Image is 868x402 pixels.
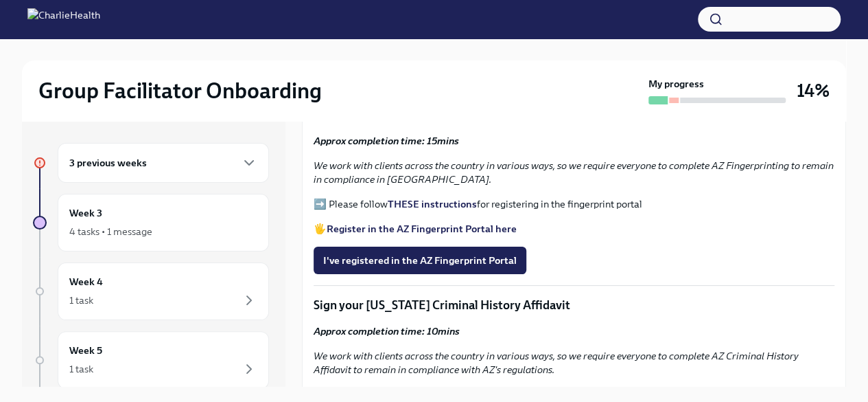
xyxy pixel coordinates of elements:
h6: Week 4 [69,274,103,289]
a: Week 41 task [33,263,269,320]
div: 1 task [69,293,93,307]
h6: Week 5 [69,343,102,358]
em: We work with clients across the country in various ways, so we require everyone to complete AZ Cr... [314,350,799,376]
strong: Approx completion time: 15mins [314,135,459,147]
strong: Approx completion time: 10mins [314,325,460,337]
img: CharlieHealth [27,8,100,30]
h6: 3 previous weeks [69,155,147,170]
h2: Group Facilitator Onboarding [38,77,322,104]
a: Week 34 tasks • 1 message [33,194,269,252]
div: 1 task [69,362,93,376]
a: Week 51 task [33,331,269,389]
span: I've registered in the AZ Fingerprint Portal [323,254,517,267]
p: ➡️ Please follow for registering in the fingerprint portal [314,197,834,211]
a: THESE instructions [388,198,477,210]
div: 4 tasks • 1 message [69,225,152,238]
div: 3 previous weeks [58,143,269,183]
em: We work with clients across the country in various ways, so we require everyone to complete AZ Fi... [314,159,834,186]
h3: 14% [797,78,830,103]
button: I've registered in the AZ Fingerprint Portal [314,247,526,274]
p: 🖐️ [314,222,834,236]
p: Sign your [US_STATE] Criminal History Affidavit [314,297,834,313]
a: Register in the AZ Fingerprint Portal here [327,223,517,235]
strong: My progress [648,77,704,91]
h6: Week 3 [69,205,102,221]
